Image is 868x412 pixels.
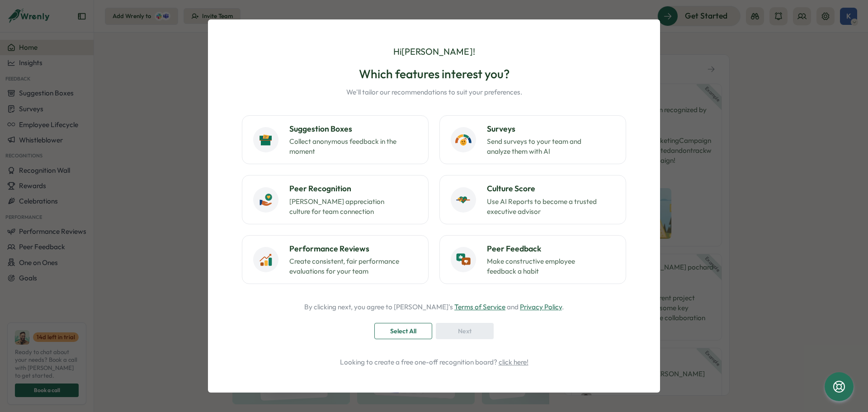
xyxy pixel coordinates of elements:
[289,197,402,217] p: [PERSON_NAME] appreciation culture for team connection
[487,137,600,156] p: Send surveys to your team and analyze them with AI
[346,87,522,97] p: We'll tailor our recommendations to suit your preferences.
[520,303,562,311] a: Privacy Policy
[242,175,429,224] button: Peer Recognition[PERSON_NAME] appreciation culture for team connection
[374,323,432,339] button: Select All
[454,303,505,311] a: Terms of Service
[304,302,564,312] p: By clicking next, you agree to [PERSON_NAME]'s and .
[439,175,626,224] button: Culture ScoreUse AI Reports to become a trusted executive advisor
[233,357,635,367] p: Looking to create a free one-off recognition board?
[346,66,522,82] h2: Which features interest you?
[289,137,402,156] p: Collect anonymous feedback in the moment
[487,197,600,217] p: Use AI Reports to become a trusted executive advisor
[439,115,626,164] button: SurveysSend surveys to your team and analyze them with AI
[499,358,528,366] a: click here!
[242,115,429,164] button: Suggestion BoxesCollect anonymous feedback in the moment
[289,256,402,276] p: Create consistent, fair performance evaluations for your team
[487,123,615,135] h3: Surveys
[393,45,475,59] p: Hi [PERSON_NAME] !
[439,235,626,284] button: Peer FeedbackMake constructive employee feedback a habit
[289,243,417,255] h3: Performance Reviews
[487,183,615,194] h3: Culture Score
[487,243,615,255] h3: Peer Feedback
[242,235,429,284] button: Performance ReviewsCreate consistent, fair performance evaluations for your team
[390,323,416,339] span: Select All
[487,256,600,276] p: Make constructive employee feedback a habit
[289,183,417,194] h3: Peer Recognition
[289,123,417,135] h3: Suggestion Boxes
